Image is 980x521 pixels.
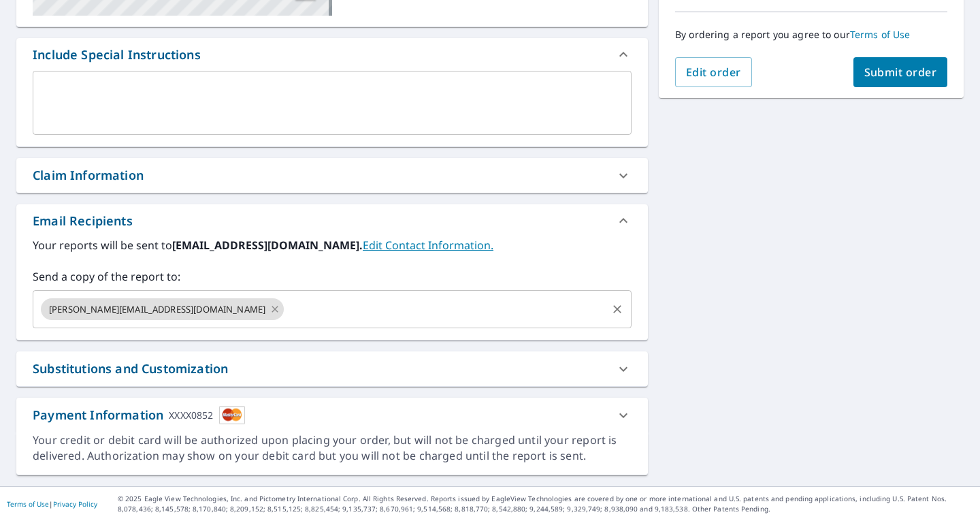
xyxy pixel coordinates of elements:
[864,65,937,80] span: Submit order
[16,38,648,71] div: Include Special Instructions
[675,29,947,41] p: By ordering a report you agree to our
[16,158,648,193] div: Claim Information
[16,204,648,237] div: Email Recipients
[169,406,213,424] div: XXXX0852
[16,351,648,386] div: Substitutions and Customization
[16,398,648,432] div: Payment InformationXXXX0852cardImage
[118,494,973,514] p: © 2025 Eagle View Technologies, Inc. and Pictometry International Corp. All Rights Reserved. Repo...
[33,406,245,424] div: Payment Information
[675,57,752,87] button: Edit order
[41,303,274,316] span: [PERSON_NAME][EMAIL_ADDRESS][DOMAIN_NAME]
[219,406,245,424] img: cardImage
[33,46,201,64] div: Include Special Instructions
[853,57,948,87] button: Submit order
[33,237,632,253] label: Your reports will be sent to
[363,238,493,253] a: EditContactInfo
[33,212,133,230] div: Email Recipients
[7,500,97,508] p: |
[686,65,741,80] span: Edit order
[608,300,627,319] button: Clear
[7,499,49,509] a: Terms of Use
[33,268,632,285] label: Send a copy of the report to:
[172,238,363,253] b: [EMAIL_ADDRESS][DOMAIN_NAME].
[33,166,144,185] div: Claim Information
[850,28,911,41] a: Terms of Use
[41,298,284,320] div: [PERSON_NAME][EMAIL_ADDRESS][DOMAIN_NAME]
[33,360,228,378] div: Substitutions and Customization
[33,432,632,464] div: Your credit or debit card will be authorized upon placing your order, but will not be charged unt...
[53,499,97,509] a: Privacy Policy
